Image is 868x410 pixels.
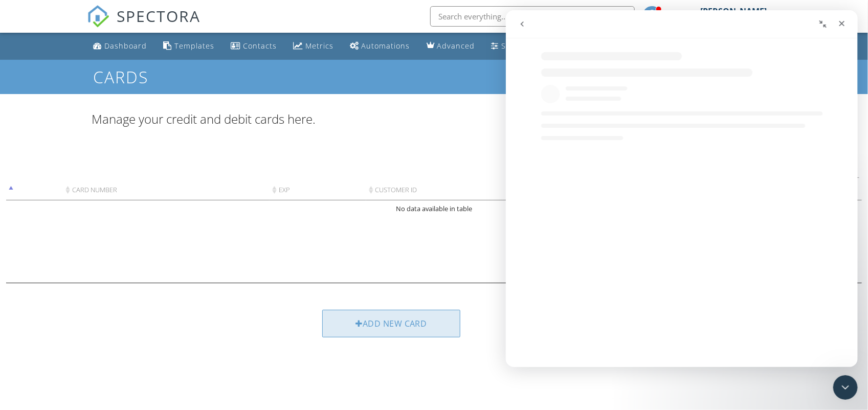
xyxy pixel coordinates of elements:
[117,5,201,27] span: SPECTORA
[243,41,277,51] div: Contacts
[174,41,214,51] div: Templates
[227,37,281,56] a: Contacts
[305,41,333,51] div: Metrics
[437,41,475,51] div: Advanced
[92,110,486,128] p: Manage your credit and debit cards here.
[104,41,147,51] div: Dashboard
[430,6,635,27] input: Search everything...
[346,37,414,56] a: Automations (Basic)
[94,68,775,86] h1: Cards
[270,180,366,200] th: Exp: activate to sort column ascending
[422,37,479,56] a: Advanced
[6,180,63,200] th: : activate to sort column descending
[63,180,270,200] th: Card Number: activate to sort column ascending
[87,14,201,35] a: SPECTORA
[6,200,862,283] td: No data available in table
[89,37,151,56] a: Dashboard
[833,375,858,400] iframe: Intercom live chat
[366,180,563,200] th: Customer ID: activate to sort column ascending
[506,10,858,367] iframe: Intercom live chat
[487,37,537,56] a: Settings
[289,37,338,56] a: Metrics
[502,41,532,51] div: Settings
[87,5,109,28] img: The Best Home Inspection Software - Spectora
[362,41,410,51] div: Automations
[322,310,460,337] div: Add new card
[159,37,218,56] a: Templates
[700,6,767,16] div: [PERSON_NAME]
